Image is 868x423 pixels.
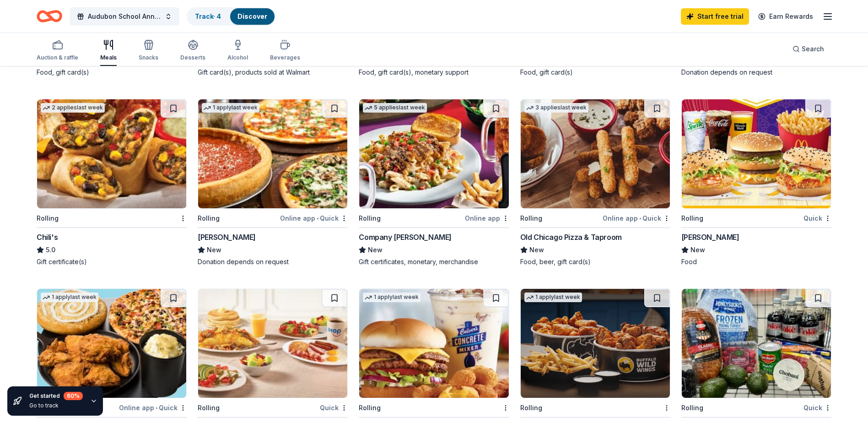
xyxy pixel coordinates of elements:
[100,36,117,66] button: Meals
[681,213,703,224] div: Rolling
[227,54,248,61] div: Alcohol
[363,293,421,302] div: 1 apply last week
[237,12,267,20] a: Discover
[37,99,187,266] a: Image for Chili's2 applieslast weekRollingChili's5.0Gift certificate(s)
[359,402,381,413] div: Rolling
[785,40,831,58] button: Search
[521,99,670,208] img: Image for Old Chicago Pizza & Taproom
[198,402,220,413] div: Rolling
[198,257,348,266] div: Donation depends on request
[681,402,703,413] div: Rolling
[270,54,300,61] div: Beverages
[100,54,117,61] div: Meals
[682,289,831,398] img: Image for Hy-Vee
[520,213,542,224] div: Rolling
[803,212,831,224] div: Quick
[37,36,78,66] button: Auction & raffle
[198,289,347,398] img: Image for IHOP
[198,213,220,224] div: Rolling
[29,402,83,409] div: Go to track
[681,257,831,266] div: Food
[198,68,348,77] div: Gift card(s), products sold at Walmart
[180,36,205,66] button: Desserts
[37,54,78,61] div: Auction & raffle
[359,99,508,208] img: Image for Company Brinker
[37,5,62,27] a: Home
[280,212,348,224] div: Online app Quick
[520,257,670,266] div: Food, beer, gift card(s)
[359,68,509,77] div: Food, gift card(s), monetary support
[270,36,300,66] button: Beverages
[520,68,670,77] div: Food, gift card(s)
[317,215,318,222] span: •
[682,99,831,208] img: Image for McDonald's
[520,99,670,266] a: Image for Old Chicago Pizza & Taproom3 applieslast weekRollingOnline app•QuickOld Chicago Pizza &...
[603,212,670,224] div: Online app Quick
[320,402,348,413] div: Quick
[29,392,83,400] div: Get started
[359,232,452,243] div: Company [PERSON_NAME]
[195,12,221,20] a: Track· 4
[180,54,205,61] div: Desserts
[88,11,161,22] span: Audubon School Annual Fundraiser
[368,244,383,255] span: New
[37,99,186,208] img: Image for Chili's
[529,244,544,255] span: New
[639,215,641,222] span: •
[521,289,670,398] img: Image for Buffalo Wild Wings
[524,293,582,302] div: 1 apply last week
[359,99,509,266] a: Image for Company Brinker5 applieslast weekRollingOnline appCompany [PERSON_NAME]NewGift certific...
[37,289,186,398] img: Image for Pizza Ranch
[198,99,348,266] a: Image for Giordano's1 applylast weekRollingOnline app•Quick[PERSON_NAME]NewDonation depends on re...
[198,232,256,243] div: [PERSON_NAME]
[359,289,508,398] img: Image for Culver's
[46,244,55,255] span: 5.0
[41,103,105,113] div: 2 applies last week
[520,232,622,243] div: Old Chicago Pizza & Taproom
[41,293,98,302] div: 1 apply last week
[359,213,381,224] div: Rolling
[227,36,248,66] button: Alcohol
[139,36,158,66] button: Snacks
[802,43,824,54] span: Search
[187,7,275,26] button: Track· 4Discover
[37,68,187,77] div: Food, gift card(s)
[202,103,259,113] div: 1 apply last week
[520,402,542,413] div: Rolling
[207,244,221,255] span: New
[359,257,509,266] div: Gift certificates, monetary, merchandise
[70,7,179,26] button: Audubon School Annual Fundraiser
[524,103,588,113] div: 3 applies last week
[681,68,831,77] div: Donation depends on request
[198,99,347,208] img: Image for Giordano's
[681,8,749,25] a: Start free trial
[465,212,509,224] div: Online app
[37,232,58,243] div: Chili's
[37,257,187,266] div: Gift certificate(s)
[139,54,158,61] div: Snacks
[690,244,705,255] span: New
[156,404,157,412] span: •
[37,213,59,224] div: Rolling
[681,99,831,266] a: Image for McDonald'sRollingQuick[PERSON_NAME]NewFood
[681,232,739,243] div: [PERSON_NAME]
[64,392,83,400] div: 60 %
[363,103,427,113] div: 5 applies last week
[753,8,819,25] a: Earn Rewards
[803,402,831,413] div: Quick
